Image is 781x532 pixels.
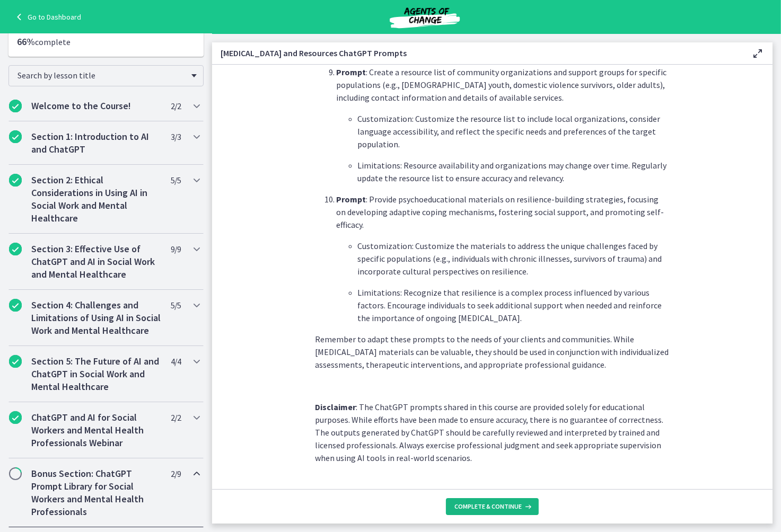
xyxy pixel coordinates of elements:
[358,240,670,278] p: Customization: Customize the materials to address the unique challenges faced by specific populat...
[31,299,161,337] h2: Section 4: Challenges and Limitations of Using AI in Social Work and Mental Healthcare
[171,243,181,255] span: 9 / 9
[221,47,734,59] h3: [MEDICAL_DATA] and Resources ChatGPT Prompts
[9,355,22,368] i: Completed
[9,411,22,424] i: Completed
[31,411,161,449] h2: ChatGPT and AI for Social Workers and Mental Health Professionals Webinar
[9,299,22,312] i: Completed
[171,467,181,480] span: 2 / 9
[13,11,81,23] a: Go to Dashboard
[361,4,488,30] img: Agents of Change
[31,130,161,156] h2: Section 1: Introduction to AI and ChatGPT
[337,66,670,104] p: : Create a resource list of community organizations and support groups for specific populations (...
[9,243,22,255] i: Completed
[31,100,161,112] h2: Welcome to the Course!
[17,36,195,48] p: complete
[17,36,35,48] span: 66%
[171,130,181,143] span: 3 / 3
[358,112,670,150] p: Customization: Customize the resource list to include local organizations, consider language acce...
[9,100,22,112] i: Completed
[171,174,181,187] span: 5 / 5
[337,67,366,77] strong: Prompt
[315,333,670,371] p: Remember to adapt these prompts to the needs of your clients and communities. While [MEDICAL_DATA...
[171,411,181,424] span: 2 / 2
[31,355,161,393] h2: Section 5: The Future of AI and ChatGPT in Social Work and Mental Healthcare
[31,174,161,225] h2: Section 2: Ethical Considerations in Using AI in Social Work and Mental Healthcare
[171,355,181,368] span: 4 / 4
[17,70,186,81] span: Search by lesson title
[31,243,161,281] h2: Section 3: Effective Use of ChatGPT and AI in Social Work and Mental Healthcare
[358,286,670,324] p: Limitations: Recognize that resilience is a complex process influenced by various factors. Encour...
[337,194,366,205] strong: Prompt
[454,502,522,511] span: Complete & continue
[8,65,204,86] div: Search by lesson title
[446,498,539,515] button: Complete & continue
[315,401,670,464] p: : The ChatGPT prompts shared in this course are provided solely for educational purposes. While e...
[171,299,181,312] span: 5 / 5
[31,467,161,518] h2: Bonus Section: ChatGPT Prompt Library for Social Workers and Mental Health Professionals
[9,174,22,187] i: Completed
[315,402,356,412] strong: Disclaimer
[358,159,670,184] p: Limitations: Resource availability and organizations may change over time. Regularly update the r...
[9,130,22,143] i: Completed
[171,100,181,112] span: 2 / 2
[337,193,670,231] p: : Provide psychoeducational materials on resilience-building strategies, focusing on developing a...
